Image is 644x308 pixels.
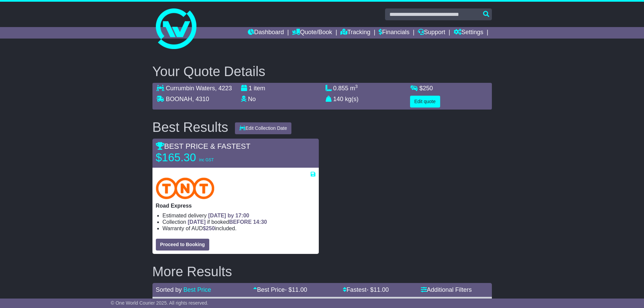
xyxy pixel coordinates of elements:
[184,286,211,293] a: Best Price
[199,158,214,162] span: inc GST
[149,120,232,135] div: Best Results
[253,219,267,225] span: 14:30
[343,286,389,293] a: Fastest- $11.00
[350,85,358,92] span: m
[163,219,315,225] li: Collection
[156,142,251,150] span: BEST PRICE & FASTEST
[333,85,349,92] span: 0.855
[454,27,483,39] a: Settings
[248,96,256,102] span: No
[156,151,240,164] p: $165.30
[379,27,409,39] a: Financials
[423,85,433,92] span: 250
[355,84,358,89] sup: 3
[163,212,315,219] li: Estimated delivery
[420,85,433,92] span: $
[410,96,440,108] button: Edit quote
[203,226,215,231] span: $
[253,286,307,293] a: Best Price- $11.00
[152,264,492,279] h2: More Results
[152,64,492,79] h2: Your Quote Details
[366,286,389,293] span: - $
[333,96,343,102] span: 140
[156,239,209,251] button: Proceed to Booking
[229,219,252,225] span: BEFORE
[163,225,315,232] li: Warranty of AUD included.
[421,286,472,293] a: Additional Filters
[208,213,249,218] span: [DATE] by 17:00
[188,219,267,225] span: if booked
[166,85,215,92] span: Currumbin Waters
[249,85,252,92] span: 1
[111,300,209,306] span: © One World Courier 2025. All rights reserved.
[215,85,232,92] span: , 4223
[166,96,192,102] span: BOONAH
[285,286,307,293] span: - $
[192,96,209,102] span: , 4310
[345,96,359,102] span: kg(s)
[254,85,265,92] span: item
[292,27,332,39] a: Quote/Book
[248,27,284,39] a: Dashboard
[156,177,215,199] img: TNT Domestic: Road Express
[156,286,182,293] span: Sorted by
[188,219,206,225] span: [DATE]
[206,226,215,231] span: 250
[340,27,370,39] a: Tracking
[292,286,307,293] span: 11.00
[374,286,389,293] span: 11.00
[156,203,315,209] p: Road Express
[418,27,445,39] a: Support
[235,122,291,134] button: Edit Collection Date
